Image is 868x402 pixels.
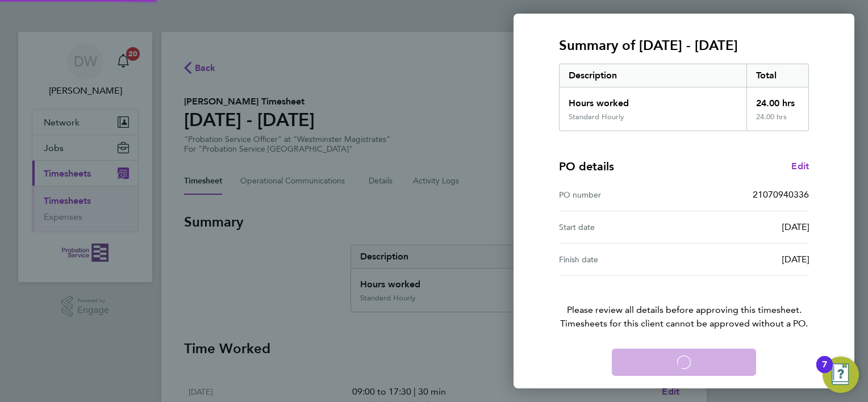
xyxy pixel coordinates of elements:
[560,87,746,112] div: Hours worked
[746,112,809,131] div: 24.00 hrs
[559,253,684,266] div: Finish date
[822,365,827,379] div: 7
[569,112,624,122] div: Standard Hourly
[746,64,809,87] div: Total
[559,36,809,55] h3: Summary of [DATE] - [DATE]
[823,357,859,393] button: Open Resource Center, 7 new notifications
[560,64,746,87] div: Description
[753,189,809,200] span: 21070940336
[791,161,809,171] span: Edit
[559,64,809,131] div: Summary of 15 - 21 Sep 2025
[545,317,823,330] span: Timesheets for this client cannot be approved without a PO.
[559,188,684,202] div: PO number
[791,160,809,173] a: Edit
[559,220,684,234] div: Start date
[559,158,614,174] h4: PO details
[545,276,823,330] p: Please review all details before approving this timesheet.
[684,220,809,234] div: [DATE]
[684,253,809,266] div: [DATE]
[746,87,809,112] div: 24.00 hrs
